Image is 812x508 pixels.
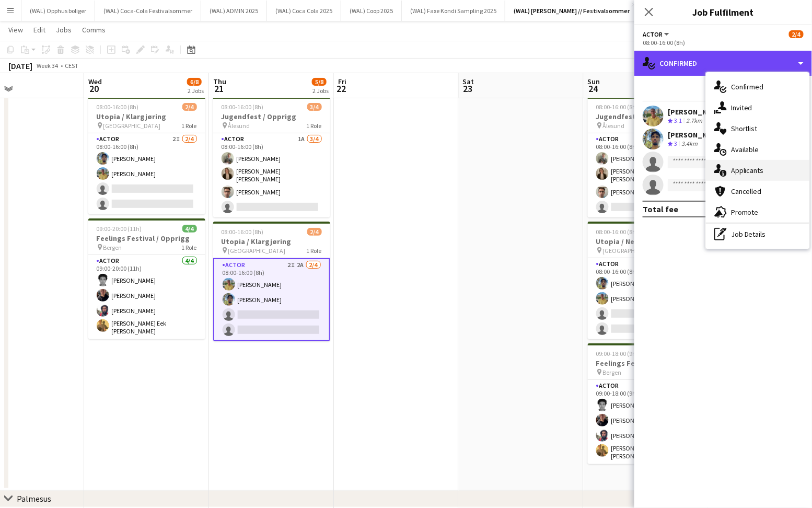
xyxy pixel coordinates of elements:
[588,237,705,246] h3: Utopia / Nedrydding
[222,103,264,111] span: 08:00-16:00 (8h)
[684,117,704,125] div: 2.7km
[307,228,322,236] span: 2/4
[789,30,804,38] span: 2/4
[56,25,72,34] span: Jobs
[103,122,161,130] span: [GEOGRAPHIC_DATA]
[679,140,700,148] div: 3.4km
[201,1,267,21] button: (WAL) ADMIN 2025
[634,51,812,76] div: Confirmed
[337,83,346,95] span: 22
[674,117,682,124] span: 3.1
[8,61,32,71] div: [DATE]
[82,25,106,34] span: Comms
[213,237,330,246] h3: Utopia / Klargjøring
[588,343,705,464] app-job-card: 09:00-18:00 (9h)4/4Feelings Festival / Nedrigg Bergen1 RoleActor4/409:00-18:00 (9h)[PERSON_NAME][...
[706,139,809,160] div: Available
[188,87,204,95] div: 2 Jobs
[8,25,23,34] span: View
[213,133,330,217] app-card-role: Actor1A3/408:00-16:00 (8h)[PERSON_NAME][PERSON_NAME] [PERSON_NAME][PERSON_NAME]
[586,83,600,95] span: 24
[212,83,226,95] span: 21
[228,247,286,255] span: [GEOGRAPHIC_DATA]
[4,23,27,37] a: View
[706,76,809,97] div: Confirmed
[65,62,78,70] div: CEST
[307,103,322,111] span: 3/4
[402,1,505,21] button: (WAL) Faxe Kondi Sampling 2025
[52,23,76,37] a: Jobs
[17,493,51,504] div: Palmesus
[706,202,809,223] div: Promote
[88,133,205,214] app-card-role: Actor2I2/408:00-16:00 (8h)[PERSON_NAME][PERSON_NAME]
[88,255,205,339] app-card-role: Actor4/409:00-20:00 (11h)[PERSON_NAME][PERSON_NAME][PERSON_NAME][PERSON_NAME] Eek [PERSON_NAME]
[603,368,622,376] span: Bergen
[706,97,809,118] div: Invited
[33,25,45,34] span: Edit
[643,30,671,38] button: Actor
[34,62,61,70] span: Week 34
[588,97,705,217] app-job-card: 08:00-16:00 (8h)3/4Jugendfest / Nedrigg Ålesund1 RoleActor4A3/408:00-16:00 (8h)[PERSON_NAME][PERS...
[588,77,600,86] span: Sun
[588,359,705,368] h3: Feelings Festival / Nedrigg
[461,83,474,95] span: 23
[338,77,346,86] span: Fri
[588,133,705,217] app-card-role: Actor4A3/408:00-16:00 (8h)[PERSON_NAME][PERSON_NAME] [PERSON_NAME][PERSON_NAME]
[307,122,322,130] span: 1 Role
[668,130,723,140] div: [PERSON_NAME]
[97,103,139,111] span: 08:00-16:00 (8h)
[21,1,95,21] button: (WAL) Opphus boliger
[643,30,663,38] span: Actor
[463,77,474,86] span: Sat
[228,122,250,130] span: Ålesund
[267,1,341,21] button: (WAL) Coca Cola 2025
[213,258,330,341] app-card-role: Actor2I2A2/408:00-16:00 (8h)[PERSON_NAME][PERSON_NAME]
[706,118,809,139] div: Shortlist
[634,5,812,19] h3: Job Fulfilment
[88,112,205,121] h3: Utopia / Klargjøring
[312,78,327,86] span: 5/8
[29,23,50,37] a: Edit
[213,97,330,217] app-job-card: 08:00-16:00 (8h)3/4Jugendfest / Opprigg Ålesund1 RoleActor1A3/408:00-16:00 (8h)[PERSON_NAME][PERS...
[706,224,809,245] div: Job Details
[88,97,205,214] app-job-card: 08:00-16:00 (8h)2/4Utopia / Klargjøring [GEOGRAPHIC_DATA]1 RoleActor2I2/408:00-16:00 (8h)[PERSON_...
[182,103,197,111] span: 2/4
[88,234,205,243] h3: Feelings Festival / Opprigg
[88,218,205,339] app-job-card: 09:00-20:00 (11h)4/4Feelings Festival / Opprigg Bergen1 RoleActor4/409:00-20:00 (11h)[PERSON_NAME...
[505,1,639,21] button: (WAL) [PERSON_NAME] // Festivalsommer
[187,78,202,86] span: 6/8
[674,140,677,147] span: 3
[603,122,625,130] span: Ålesund
[88,77,102,86] span: Wed
[182,122,197,130] span: 1 Role
[588,380,705,464] app-card-role: Actor4/409:00-18:00 (9h)[PERSON_NAME][PERSON_NAME][PERSON_NAME][PERSON_NAME] Eek [PERSON_NAME]
[643,204,678,214] div: Total fee
[668,107,723,117] div: [PERSON_NAME]
[312,87,329,95] div: 2 Jobs
[596,103,639,111] span: 08:00-16:00 (8h)
[78,23,110,37] a: Comms
[588,112,705,121] h3: Jugendfest / Nedrigg
[213,77,226,86] span: Thu
[182,225,197,233] span: 4/4
[588,258,705,339] app-card-role: Actor2I1A2/408:00-16:00 (8h)[PERSON_NAME][PERSON_NAME]
[213,112,330,121] h3: Jugendfest / Opprigg
[603,247,660,255] span: [GEOGRAPHIC_DATA]
[97,225,142,233] span: 09:00-20:00 (11h)
[596,350,639,357] span: 09:00-18:00 (9h)
[182,244,197,251] span: 1 Role
[706,160,809,181] div: Applicants
[87,83,102,95] span: 20
[643,39,804,47] div: 08:00-16:00 (8h)
[588,222,705,339] app-job-card: 08:00-16:00 (8h)2/4Utopia / Nedrydding [GEOGRAPHIC_DATA]1 RoleActor2I1A2/408:00-16:00 (8h)[PERSON...
[341,1,402,21] button: (WAL) Coop 2025
[213,222,330,341] app-job-card: 08:00-16:00 (8h)2/4Utopia / Klargjøring [GEOGRAPHIC_DATA]1 RoleActor2I2A2/408:00-16:00 (8h)[PERSO...
[222,228,264,236] span: 08:00-16:00 (8h)
[596,228,639,236] span: 08:00-16:00 (8h)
